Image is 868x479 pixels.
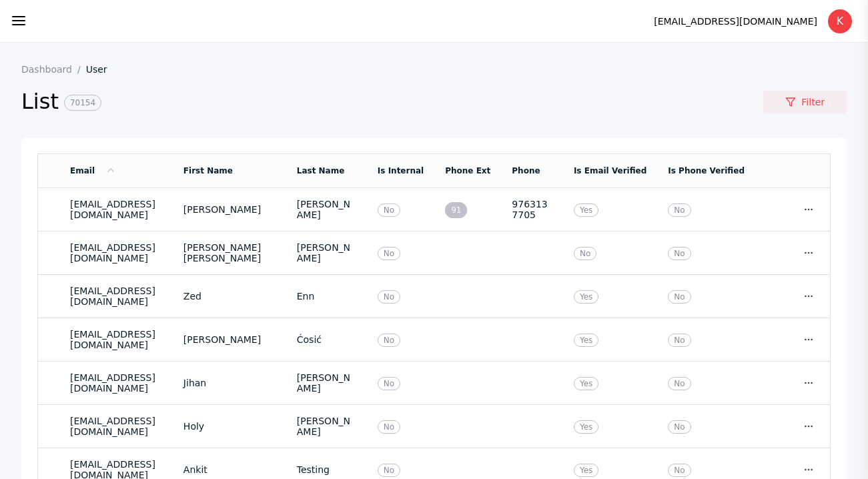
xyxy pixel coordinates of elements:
[86,64,118,75] a: User
[297,166,345,175] a: Last Name
[574,464,598,477] span: Yes
[64,95,101,111] span: 70154
[183,204,276,215] section: [PERSON_NAME]
[574,420,598,434] span: Yes
[668,377,691,390] span: No
[378,464,400,477] span: No
[183,421,276,432] section: Holy
[668,247,691,260] span: No
[574,203,598,217] span: Yes
[574,247,596,260] span: No
[574,166,646,175] a: Is Email Verified
[378,334,400,347] span: No
[378,203,400,217] span: No
[574,334,598,347] span: Yes
[297,464,356,475] section: Testing
[445,202,467,218] span: 91
[183,378,276,388] section: Jihan
[297,372,356,394] section: [PERSON_NAME]
[445,166,490,175] a: Phone Ext
[763,91,847,113] a: Filter
[668,464,691,477] span: No
[297,291,356,302] section: Enn
[21,64,86,75] a: Dashboard
[378,290,400,304] span: No
[183,166,233,175] a: First Name
[297,242,356,264] section: [PERSON_NAME]
[668,420,691,434] span: No
[378,166,424,175] a: Is Internal
[512,199,552,220] section: 9763137705
[70,166,116,175] a: Email
[378,420,400,434] span: No
[297,334,356,345] section: Ćosić
[297,416,356,437] section: [PERSON_NAME]
[574,290,598,304] span: Yes
[378,247,400,260] span: No
[70,416,162,437] section: [EMAIL_ADDRESS][DOMAIN_NAME]
[70,199,162,220] section: [EMAIL_ADDRESS][DOMAIN_NAME]
[668,290,691,304] span: No
[70,329,162,350] section: [EMAIL_ADDRESS][DOMAIN_NAME]
[378,377,400,390] span: No
[668,166,745,175] a: Is Phone Verified
[668,203,691,217] span: No
[183,291,276,302] section: Zed
[183,334,276,345] section: [PERSON_NAME]
[574,377,598,390] span: Yes
[21,88,763,116] h2: List
[70,372,162,394] section: [EMAIL_ADDRESS][DOMAIN_NAME]
[183,242,276,264] section: [PERSON_NAME] [PERSON_NAME]
[70,242,162,264] section: [EMAIL_ADDRESS][DOMAIN_NAME]
[70,286,162,307] section: [EMAIL_ADDRESS][DOMAIN_NAME]
[668,334,691,347] span: No
[297,199,356,220] section: [PERSON_NAME]
[654,13,817,29] div: [EMAIL_ADDRESS][DOMAIN_NAME]
[512,166,540,175] a: Phone
[183,464,276,475] section: Ankit
[828,9,852,33] div: K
